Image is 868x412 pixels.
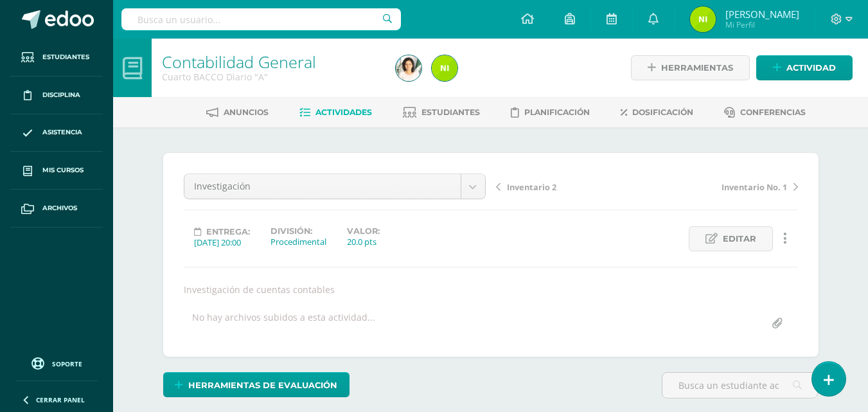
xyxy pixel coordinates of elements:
[396,55,421,81] img: 5fc47bdebc769c298fa94a815949de50.png
[121,8,401,30] input: Busca un usuario...
[724,102,806,123] a: Conferencias
[206,102,269,123] a: Anuncios
[511,102,590,123] a: Planificación
[36,395,85,404] span: Cerrar panel
[496,180,647,193] a: Inventario 2
[15,354,98,372] a: Soporte
[42,165,84,175] span: Mis cursos
[10,190,103,228] a: Archivos
[162,53,380,71] h1: Contabilidad General
[10,152,103,190] a: Mis cursos
[42,52,89,62] span: Estudiantes
[184,174,485,199] a: Investigación
[270,226,326,236] label: División:
[315,107,372,117] span: Actividades
[621,102,693,123] a: Dosificación
[725,19,799,30] span: Mi Perfil
[786,56,836,80] span: Actividad
[421,107,480,117] span: Estudiantes
[194,174,451,199] span: Investigación
[270,236,326,247] div: Procedimental
[690,6,716,32] img: 847ab3172bd68bb5562f3612eaf970ae.png
[723,227,756,251] span: Editar
[52,359,82,368] span: Soporte
[224,107,269,117] span: Anuncios
[347,236,380,247] div: 20.0 pts
[632,107,693,117] span: Dosificación
[725,8,799,21] span: [PERSON_NAME]
[188,373,337,397] span: Herramientas de evaluación
[432,55,457,81] img: 847ab3172bd68bb5562f3612eaf970ae.png
[179,283,803,296] div: Investigación de cuentas contables
[347,226,380,236] label: Valor:
[524,107,590,117] span: Planificación
[10,39,103,76] a: Estudiantes
[403,102,480,123] a: Estudiantes
[647,180,798,193] a: Inventario No. 1
[507,181,556,193] span: Inventario 2
[10,114,103,152] a: Asistencia
[192,311,375,336] div: No hay archivos subidos a esta actividad...
[299,102,372,123] a: Actividades
[42,127,82,138] span: Asistencia
[631,55,750,80] a: Herramientas
[194,237,250,248] div: [DATE] 20:00
[662,373,817,398] input: Busca un estudiante aquí...
[722,181,787,193] span: Inventario No. 1
[661,56,733,80] span: Herramientas
[740,107,806,117] span: Conferencias
[42,90,80,100] span: Disciplina
[42,203,77,213] span: Archivos
[162,71,380,83] div: Cuarto BACCO Diario 'A'
[163,372,350,397] a: Herramientas de evaluación
[756,55,853,80] a: Actividad
[10,76,103,114] a: Disciplina
[162,51,316,73] a: Contabilidad General
[206,227,250,237] span: Entrega:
